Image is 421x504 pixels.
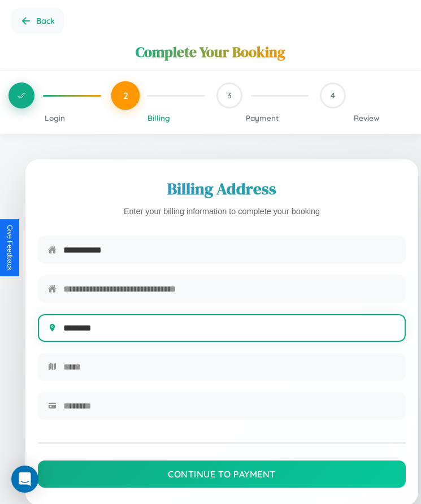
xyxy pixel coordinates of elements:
span: Review [354,113,379,123]
div: Give Feedback [6,225,14,271]
button: Go back [11,8,64,33]
div: Open Intercom Messenger [11,466,38,493]
span: 2 [123,90,128,101]
h2: Billing Address [38,177,406,200]
span: Billing [147,113,170,123]
span: Login [45,113,65,123]
span: 4 [331,90,335,101]
button: Continue to Payment [38,460,406,488]
span: Payment [246,113,279,123]
span: 3 [227,90,232,101]
h1: Complete Your Booking [136,42,285,62]
p: Enter your billing information to complete your booking [38,205,406,219]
